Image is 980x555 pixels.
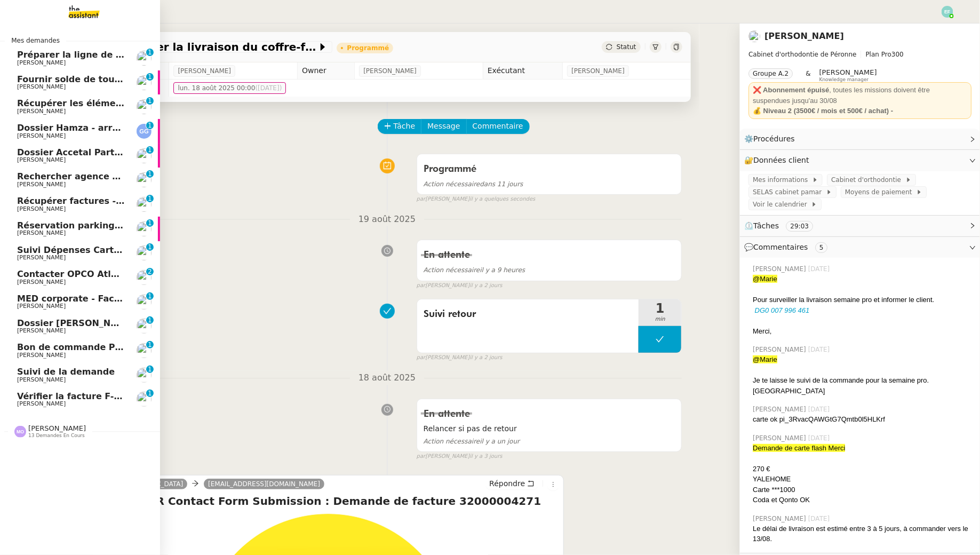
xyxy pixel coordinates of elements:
[753,134,795,143] span: Procédures
[753,355,777,363] span: @Marie
[17,352,66,359] span: [PERSON_NAME]
[808,405,832,414] span: [DATE]
[819,68,877,76] span: [PERSON_NAME]
[740,237,980,258] div: 💬Commentaires 5
[753,86,829,94] strong: ❌ Abonnement épuisé
[424,409,470,419] span: En attente
[137,172,152,187] img: users%2FlEKjZHdPaYMNgwXp1mLJZ8r8UFs1%2Favatar%2F1e03ee85-bb59-4f48-8ffa-f076c2e8c285
[485,478,538,489] button: Répondre
[753,524,971,544] div: Le délai de livraison est estimé entre 3 à 5 jours, à commander vers le 13/08.
[740,129,980,149] div: ⚙️Procédures
[148,195,152,204] p: 1
[427,120,460,132] span: Message
[424,438,480,445] span: Action nécessaire
[5,35,66,46] span: Mes demandes
[755,306,810,314] a: DG0 007 996 461
[424,266,525,274] span: il y a 9 heures
[740,216,980,236] div: ⏲️Tâches 29:03
[137,392,152,407] img: users%2FSg6jQljroSUGpSfKFUOPmUmNaZ23%2Favatar%2FUntitled.png
[753,107,893,115] strong: 💰 Niveau 2 (3500€ / mois et 500€ / achat) -
[178,66,231,76] span: [PERSON_NAME]
[146,316,154,324] nz-badge-sup: 1
[753,345,808,354] span: [PERSON_NAME]
[753,199,811,210] span: Voir le calendrier
[148,170,152,180] p: 1
[146,341,154,348] nz-badge-sup: 1
[753,495,971,505] div: Coda et Qonto OK
[17,391,165,401] span: Vérifier la facture F-2025-1327
[148,390,152,399] p: 1
[639,302,681,315] span: 1
[17,367,115,377] span: Suivi de la demande
[363,66,417,76] span: [PERSON_NAME]
[17,98,228,108] span: Récupérer les éléments sociaux - août 2025
[417,452,503,461] small: [PERSON_NAME]
[808,433,832,443] span: [DATE]
[137,221,152,236] img: users%2F8b5K4WuLB4fkrqH4og3fBdCrwGs1%2Favatar%2F1516943936898.jpeg
[146,195,154,202] nz-badge-sup: 1
[753,375,971,396] div: Je te laisse le suivi de la commande pour la semaine pro. [GEOGRAPHIC_DATA]
[17,245,277,255] span: Suivi Dépenses Cartes Salariées Qonto - 20 août 2025
[424,164,476,174] span: Programmé
[845,187,916,197] span: Moyens de paiement
[137,319,152,334] img: users%2FSg6jQljroSUGpSfKFUOPmUmNaZ23%2Favatar%2FUntitled.png
[808,345,832,354] span: [DATE]
[417,281,426,290] span: par
[17,171,261,181] span: Rechercher agence coliving à [GEOGRAPHIC_DATA]
[137,245,152,260] img: users%2FfjlNmCTkLiVoA3HQjY3GA5JXGxb2%2Favatar%2Fstarofservice_97480retdsc0392.png
[17,83,66,90] span: [PERSON_NAME]
[469,452,502,461] span: il y a 3 jours
[753,433,808,443] span: [PERSON_NAME]
[17,400,66,407] span: [PERSON_NAME]
[466,119,530,134] button: Commentaire
[417,353,503,362] small: [PERSON_NAME]
[146,97,154,105] nz-badge-sup: 1
[808,264,832,274] span: [DATE]
[17,74,249,84] span: Fournir solde de tout compte à [PERSON_NAME]
[148,122,152,131] p: 1
[137,197,152,212] img: users%2FME7CwGhkVpexbSaUxoFyX6OhGQk2%2Favatar%2Fe146a5d2-1708-490f-af4b-78e736222863
[14,426,26,438] img: svg
[417,195,536,204] small: [PERSON_NAME]
[417,281,503,290] small: [PERSON_NAME]
[753,243,808,251] span: Commentaires
[424,306,633,322] span: Suivi retour
[744,221,822,230] span: ⏲️
[469,195,535,204] span: il y a quelques secondes
[137,124,152,139] img: svg
[255,84,282,92] span: ([DATE])
[424,180,523,188] span: dans 11 jours
[146,390,154,397] nz-badge-sup: 1
[753,444,845,452] span: Demande de carte flash Merci
[148,316,152,326] p: 1
[740,150,980,171] div: 🔐Données client
[424,438,520,445] span: il y a un jour
[421,119,466,134] button: Message
[17,342,496,352] span: Bon de commande ​PO01118032​ pour ​[SCRED/INEL] MGR - AT-AMOA 110 UO-BABYLONE CONSULTING​
[148,292,152,302] p: 1
[865,51,891,58] span: Plan Pro
[208,480,320,488] span: [EMAIL_ADDRESS][DOMAIN_NAME]
[753,414,971,425] div: carte ok pi_3RvacQAWGtG7Qmtb0l5HLKrf
[815,242,828,253] nz-tag: 5
[17,376,66,383] span: [PERSON_NAME]
[137,270,152,285] img: users%2FQNmrJKjvCnhZ9wRJPnUNc9lj8eE3%2Favatar%2F5ca36b56-0364-45de-a850-26ae83da85f1
[347,45,389,51] div: Programmé
[753,175,812,185] span: Mes informations
[137,75,152,90] img: users%2FyvxEJYJHzmOhJToCsQnXpEIzsAg2%2Favatar%2F14aef167-49c0-41e5-a805-14c66aba2304
[571,66,625,76] span: [PERSON_NAME]
[639,315,681,324] span: min
[146,49,154,56] nz-badge-sup: 1
[753,187,826,197] span: SELAS cabinet pamar
[748,51,856,58] span: Cabinet d'orthodontie de Péronne
[28,433,85,439] span: 13 demandes en cours
[17,327,66,334] span: [PERSON_NAME]
[97,42,317,52] span: Organiser la livraison du coffre-fort
[489,478,525,489] span: Répondre
[808,514,832,524] span: [DATE]
[137,148,152,163] img: users%2FSg6jQljroSUGpSfKFUOPmUmNaZ23%2Favatar%2FUntitled.png
[744,154,814,166] span: 🔐
[148,268,152,277] p: 2
[753,326,971,337] div: Merci,
[753,405,808,414] span: [PERSON_NAME]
